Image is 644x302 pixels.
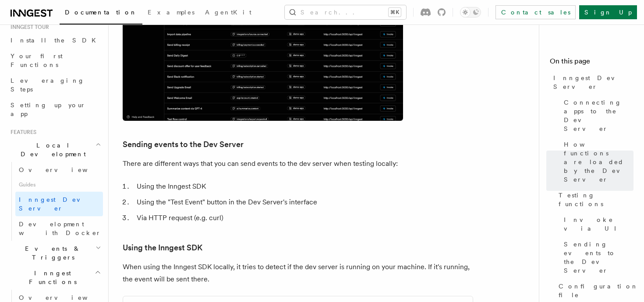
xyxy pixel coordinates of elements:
a: AgentKit [200,3,257,24]
p: When using the Inngest SDK locally, it tries to detect if the dev server is running on your machi... [123,261,473,285]
span: Testing functions [559,191,633,208]
span: Connecting apps to the Dev Server [564,98,633,133]
a: Overview [15,162,103,178]
a: Connecting apps to the Dev Server [560,95,633,137]
span: Inngest tour [7,24,49,31]
span: Local Development [7,141,96,158]
h4: On this page [550,56,633,70]
a: Sign Up [579,5,637,19]
span: Setting up your app [11,102,86,117]
li: Via HTTP request (e.g. curl) [134,212,473,224]
a: Sending events to the Dev Server [560,236,633,278]
a: Examples [142,3,200,24]
button: Local Development [7,137,103,162]
a: Leveraging Steps [7,73,103,97]
a: Testing functions [555,187,633,212]
span: Inngest Functions [7,269,95,286]
span: Events & Triggers [7,244,96,262]
span: Inngest Dev Server [19,196,94,212]
span: Leveraging Steps [11,77,85,93]
a: Using the Inngest SDK [123,242,202,254]
a: Contact sales [495,5,576,19]
button: Inngest Functions [7,265,103,290]
kbd: ⌘K [389,8,401,17]
span: Documentation [65,9,137,16]
span: AgentKit [205,9,251,16]
span: Invoke via UI [564,215,633,233]
a: Documentation [60,3,142,25]
span: Examples [148,9,195,16]
span: How functions are loaded by the Dev Server [564,140,633,184]
li: Using the Inngest SDK [134,180,473,193]
a: Development with Docker [15,216,103,241]
div: Local Development [7,162,103,241]
span: Features [7,129,36,136]
span: Development with Docker [19,221,101,236]
button: Toggle dark mode [460,7,481,18]
span: Inngest Dev Server [553,74,633,91]
button: Search...⌘K [285,5,406,19]
button: Events & Triggers [7,241,103,265]
a: Sending events to the Dev Server [123,138,244,151]
span: Configuration file [559,282,638,299]
a: Setting up your app [7,97,103,122]
span: Install the SDK [11,37,101,44]
span: Guides [15,178,103,192]
span: Overview [19,294,109,301]
span: Overview [19,166,109,173]
a: How functions are loaded by the Dev Server [560,137,633,187]
a: Your first Functions [7,48,103,73]
a: Inngest Dev Server [15,192,103,216]
a: Install the SDK [7,32,103,48]
a: Inngest Dev Server [550,70,633,95]
li: Using the "Test Event" button in the Dev Server's interface [134,196,473,208]
span: Sending events to the Dev Server [564,240,633,275]
p: There are different ways that you can send events to the dev server when testing locally: [123,158,473,170]
a: Invoke via UI [560,212,633,236]
span: Your first Functions [11,53,63,68]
